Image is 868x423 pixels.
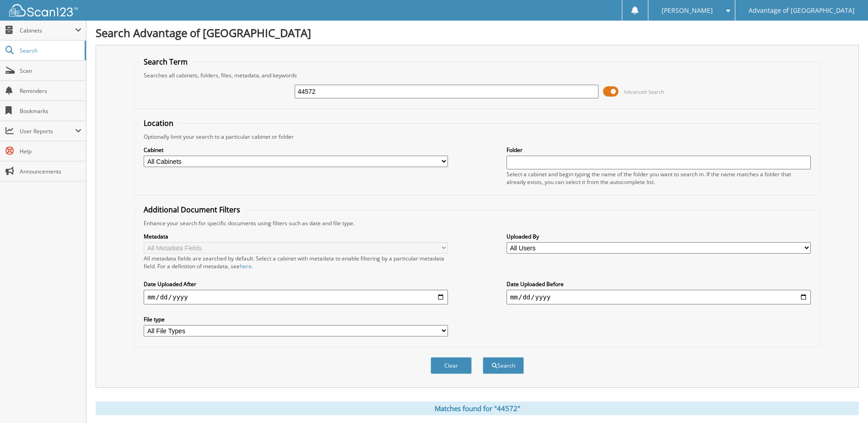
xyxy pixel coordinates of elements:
[139,118,178,128] legend: Location
[144,290,448,304] input: start
[20,87,81,95] span: Reminders
[624,88,664,95] span: Advanced Search
[96,25,859,40] h1: Search Advantage of [GEOGRAPHIC_DATA]
[507,146,811,154] label: Folder
[144,315,448,323] label: File type
[144,233,448,240] label: Metadata
[20,107,81,115] span: Bookmarks
[144,146,448,154] label: Cabinet
[20,27,75,34] span: Cabinets
[20,147,81,155] span: Help
[507,170,811,186] div: Select a cabinet and begin typing the name of the folder you want to search in. If the name match...
[20,47,80,54] span: Search
[662,8,713,13] span: [PERSON_NAME]
[139,71,815,79] div: Searches all cabinets, folders, files, metadata, and keywords
[749,8,855,13] span: Advantage of [GEOGRAPHIC_DATA]
[483,357,524,374] button: Search
[139,57,192,67] legend: Search Term
[20,67,81,75] span: Scan
[240,262,252,270] a: here
[507,290,811,304] input: end
[431,357,472,374] button: Clear
[139,219,815,227] div: Enhance your search for specific documents using filters such as date and file type.
[139,133,815,141] div: Optionally limit your search to a particular cabinet or folder
[20,127,75,135] span: User Reports
[507,233,811,240] label: Uploaded By
[144,280,448,288] label: Date Uploaded After
[507,280,811,288] label: Date Uploaded Before
[20,168,81,175] span: Announcements
[9,4,78,16] img: scan123-logo-white.svg
[139,205,245,215] legend: Additional Document Filters
[144,255,448,270] div: All metadata fields are searched by default. Select a cabinet with metadata to enable filtering b...
[96,401,859,415] div: Matches found for "44572"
